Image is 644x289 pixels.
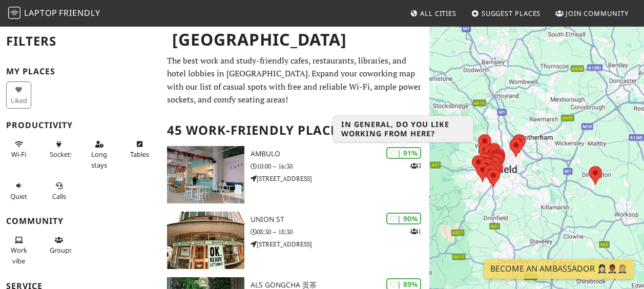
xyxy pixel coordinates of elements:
[50,245,72,255] span: Group tables
[406,4,461,23] a: All Cities
[410,161,421,171] p: 3
[6,67,155,76] h3: My Places
[6,216,155,226] h3: Community
[91,150,107,169] span: Long stays
[11,150,26,159] span: Stable Wi-Fi
[551,4,633,23] a: Join Community
[467,4,545,23] a: Suggest Places
[410,226,421,236] p: 1
[6,26,155,57] h2: Filters
[167,212,244,269] img: Union St
[24,7,57,18] span: Laptop
[482,9,541,18] span: Suggest Places
[251,215,429,224] h3: Union St
[87,136,112,173] button: Long stays
[251,227,429,237] p: 08:30 – 18:30
[6,136,31,163] button: Wi-Fi
[251,150,429,158] h3: Ambulo
[251,161,429,171] p: 10:00 – 16:30
[6,177,31,204] button: Quiet
[6,232,31,269] button: Work vibe
[251,239,429,249] p: [STREET_ADDRESS]
[386,213,421,224] div: | 90%
[59,7,100,18] span: Friendly
[167,146,244,203] img: Ambulo
[484,259,634,279] a: Become an Ambassador 🤵🏻‍♀️🤵🏾‍♂️🤵🏼‍♀️
[47,136,72,163] button: Sockets
[167,115,423,146] h2: 45 Work-Friendly Places
[11,245,27,265] span: People working
[47,177,72,204] button: Calls
[8,7,20,19] img: LaptopFriendly
[566,9,629,18] span: Join Community
[386,147,421,159] div: | 91%
[167,54,423,107] p: The best work and study-friendly cafes, restaurants, libraries, and hotel lobbies in [GEOGRAPHIC_...
[6,120,155,130] h3: Productivity
[8,5,100,23] a: LaptopFriendly LaptopFriendly
[50,150,73,159] span: Power sockets
[161,146,429,203] a: Ambulo | 91% 3 Ambulo 10:00 – 16:30 [STREET_ADDRESS]
[10,192,27,201] span: Quiet
[420,9,456,18] span: All Cities
[127,136,152,163] button: Tables
[52,192,66,201] span: Video/audio calls
[47,232,72,259] button: Groups
[164,26,427,54] h1: [GEOGRAPHIC_DATA]
[161,212,429,269] a: Union St | 90% 1 Union St 08:30 – 18:30 [STREET_ADDRESS]
[333,116,473,143] h3: In general, do you like working from here?
[251,174,429,183] p: [STREET_ADDRESS]
[130,150,149,159] span: Work-friendly tables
